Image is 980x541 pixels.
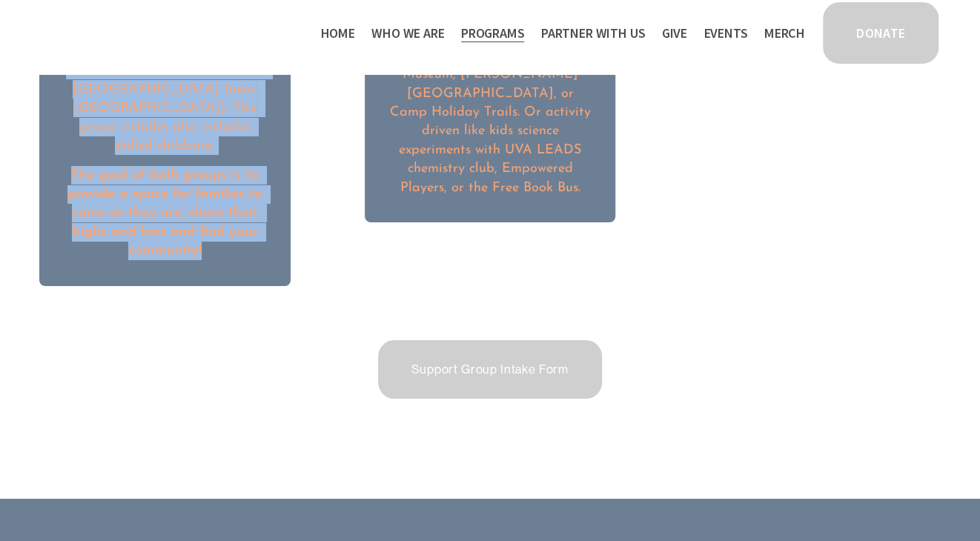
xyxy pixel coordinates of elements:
a: Home [320,21,354,45]
span: Partner With Us [541,22,645,44]
p: 2x/month [DATE] mornings from 9:00 - 10:30am in [GEOGRAPHIC_DATA] (near [GEOGRAPHIC_DATA]). This ... [64,42,265,156]
a: Support Group Intake Form [376,338,604,401]
strong: The goal of both groups is to provide a space for families to come as they are, share their highs... [67,168,266,258]
a: folder dropdown [461,21,525,45]
a: Merch [764,21,805,45]
span: Programs [461,22,525,44]
a: folder dropdown [371,21,444,45]
a: Events [703,21,747,45]
span: Who We Are [371,22,444,44]
a: folder dropdown [541,21,645,45]
a: Give [662,21,687,45]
